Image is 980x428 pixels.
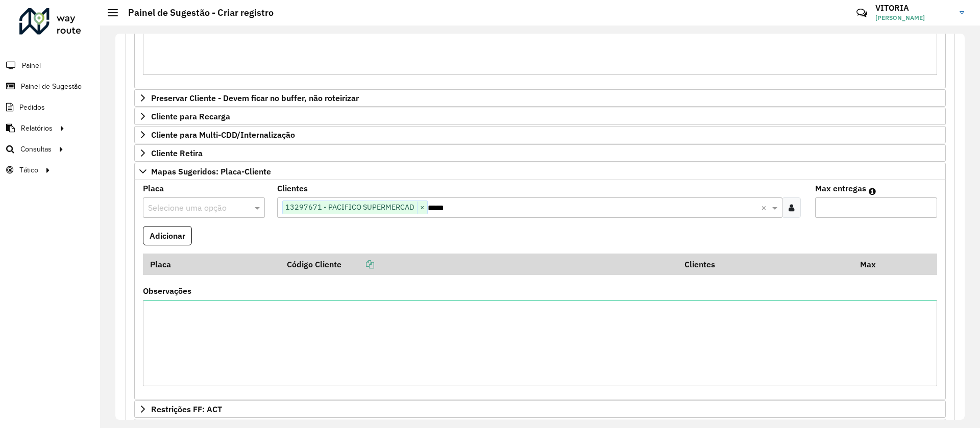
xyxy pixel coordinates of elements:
span: × [417,202,427,214]
span: Mapas Sugeridos: Placa-Cliente [151,167,271,175]
span: Painel [22,60,41,71]
h3: VITORIA [875,3,952,13]
span: Clear all [761,202,770,214]
div: Mapas Sugeridos: Placa-Cliente [134,180,946,400]
span: Relatórios [21,123,53,134]
button: Adicionar [143,226,192,245]
span: Restrições FF: ACT [151,405,222,413]
a: Cliente para Recarga [134,108,946,125]
span: 13297671 - PACIFICO SUPERMERCAD [283,201,417,213]
span: Painel de Sugestão [21,81,82,92]
label: Observações [143,285,191,297]
label: Max entregas [815,182,866,194]
th: Placa [143,254,280,275]
a: Mapas Sugeridos: Placa-Cliente [134,163,946,180]
label: Placa [143,182,164,194]
span: Pedidos [19,102,45,113]
a: Cliente Retira [134,144,946,162]
th: Código Cliente [280,254,678,275]
span: Tático [19,165,38,175]
a: Copiar [341,259,374,269]
span: [PERSON_NAME] [875,13,952,22]
em: Máximo de clientes que serão colocados na mesma rota com os clientes informados [869,187,876,195]
span: Cliente para Recarga [151,112,230,120]
h2: Painel de Sugestão - Criar registro [118,7,274,18]
span: Cliente Retira [151,149,203,157]
a: Restrições FF: ACT [134,400,946,418]
th: Clientes [678,254,853,275]
a: Cliente para Multi-CDD/Internalização [134,126,946,143]
span: Cliente para Multi-CDD/Internalização [151,131,295,139]
label: Clientes [277,182,308,194]
span: Preservar Cliente - Devem ficar no buffer, não roteirizar [151,94,359,102]
a: Preservar Cliente - Devem ficar no buffer, não roteirizar [134,89,946,107]
span: Consultas [20,144,52,155]
a: Contato Rápido [851,2,873,24]
th: Max [853,254,894,275]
